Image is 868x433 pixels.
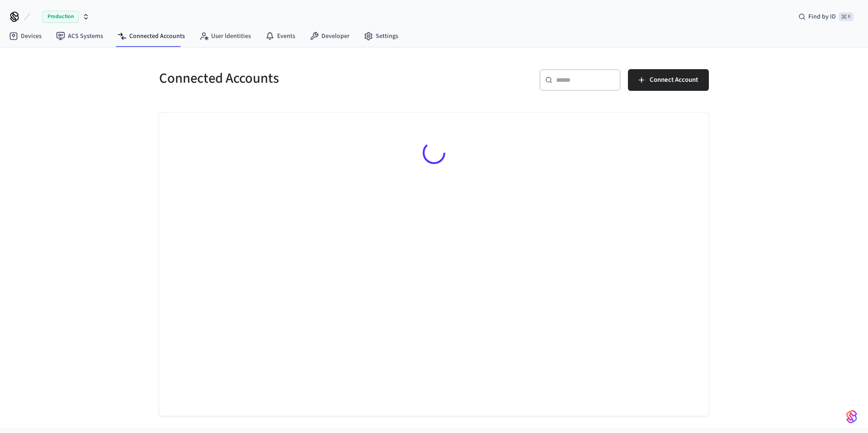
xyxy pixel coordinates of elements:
[846,409,857,424] img: SeamLogoGradient.69752ec5.svg
[302,28,357,44] a: Developer
[49,28,110,44] a: ACS Systems
[650,74,698,86] span: Connect Account
[42,11,79,23] span: Production
[839,12,854,21] span: ⌘ K
[808,12,836,21] span: Find by ID
[258,28,302,44] a: Events
[192,28,258,44] a: User Identities
[110,28,192,44] a: Connected Accounts
[357,28,406,44] a: Settings
[159,69,429,88] h5: Connected Accounts
[2,28,49,44] a: Devices
[791,9,861,25] div: Find by ID⌘ K
[628,69,709,91] button: Connect Account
